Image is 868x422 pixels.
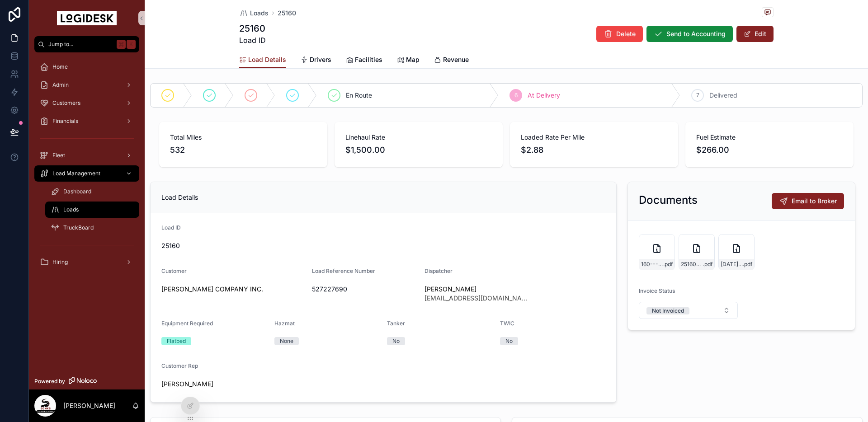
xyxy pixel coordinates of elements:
[346,52,382,70] a: Facilities
[345,144,492,156] span: $1,500.00
[34,254,139,270] a: Hiring
[743,261,752,268] span: .pdf
[792,197,837,206] span: Email to Broker
[312,267,375,274] span: Load Reference Number
[639,193,698,207] h2: Documents
[34,378,65,385] span: Powered by
[161,267,187,274] span: Customer
[310,55,331,64] span: Drivers
[514,92,518,99] span: 6
[52,258,68,266] span: Hiring
[425,285,530,303] a: [PERSON_NAME][EMAIL_ADDRESS][DOMAIN_NAME]
[239,9,269,18] a: Loads
[278,9,296,18] a: 25160
[34,36,139,52] button: Jump to...K
[392,337,400,345] div: No
[652,307,684,314] div: Not Invoiced
[345,133,492,142] span: Linehaul Rate
[721,261,743,268] span: [DATE]-CHR-POD-527227690
[239,35,266,46] span: Load ID
[161,224,181,231] span: Load ID
[528,91,560,100] span: At Delivery
[736,26,774,42] button: Edit
[170,144,316,156] span: 532
[434,52,469,70] a: Revenue
[29,52,145,282] div: scrollable content
[772,193,844,209] button: Email to Broker
[52,63,68,70] span: Home
[248,55,286,64] span: Load Details
[639,287,675,294] span: Invoice Status
[167,337,186,345] div: Flatbed
[505,337,513,345] div: No
[250,9,269,18] span: Loads
[161,285,263,294] a: [PERSON_NAME] COMPANY INC.
[280,337,293,345] div: None
[161,241,493,250] span: 25160
[696,92,699,99] span: 7
[63,188,91,195] span: Dashboard
[346,91,372,100] span: En Route
[696,133,843,142] span: Fuel Estimate
[34,165,139,182] a: Load Management
[500,320,514,327] span: TWIC
[387,320,405,327] span: Tanker
[34,113,139,129] a: Financials
[663,261,673,268] span: .pdf
[703,261,712,268] span: .pdf
[521,144,667,156] span: $2.88
[312,285,418,294] span: 527227690
[170,133,316,142] span: Total Miles
[127,41,135,48] span: K
[52,99,80,107] span: Customers
[406,55,420,64] span: Map
[596,26,643,42] button: Delete
[29,373,145,389] a: Powered by
[301,52,331,70] a: Drivers
[397,52,420,70] a: Map
[161,193,198,201] span: Load Details
[63,401,115,410] p: [PERSON_NAME]
[52,117,78,125] span: Financials
[161,320,213,327] span: Equipment Required
[34,95,139,111] a: Customers
[52,170,100,177] span: Load Management
[34,77,139,93] a: Admin
[666,29,726,38] span: Send to Accounting
[521,133,667,142] span: Loaded Rate Per Mile
[641,261,663,268] span: 160---9-8-to-9-9---CHR---1500.00
[52,152,65,159] span: Fleet
[239,22,266,35] h1: 25160
[425,294,530,303] span: [EMAIL_ADDRESS][DOMAIN_NAME]
[161,380,213,389] a: [PERSON_NAME]
[48,41,113,48] span: Jump to...
[34,59,139,75] a: Home
[696,144,843,156] span: $266.00
[57,11,117,25] img: App logo
[45,183,139,200] a: Dashboard
[63,224,94,231] span: TruckBoard
[34,147,139,164] a: Fleet
[274,320,295,327] span: Hazmat
[425,267,453,274] span: Dispatcher
[443,55,469,64] span: Revenue
[616,29,636,38] span: Delete
[425,285,530,294] span: [PERSON_NAME]
[355,55,382,64] span: Facilities
[709,91,737,100] span: Delivered
[639,302,738,319] button: Select Button
[45,202,139,218] a: Loads
[63,206,79,213] span: Loads
[161,362,198,369] span: Customer Rep
[45,220,139,236] a: TruckBoard
[239,52,286,69] a: Load Details
[52,81,69,89] span: Admin
[681,261,703,268] span: 25160-SONKS-Carrier-Invoice---CHR-Load-527227690
[646,26,733,42] button: Send to Accounting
